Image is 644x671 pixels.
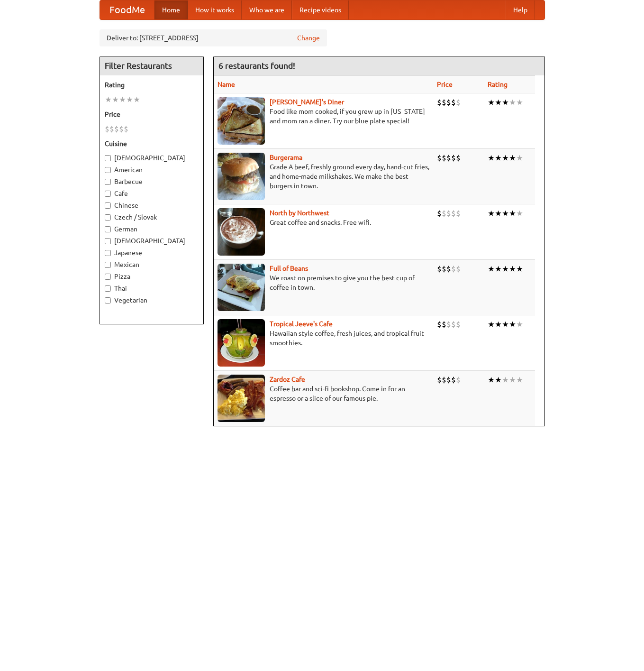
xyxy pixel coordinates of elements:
[292,0,349,19] a: Recipe videos
[105,124,109,134] li: $
[114,124,119,134] li: $
[105,285,111,292] input: Thai
[488,375,495,385] li: ★
[119,124,124,134] li: $
[105,226,111,232] input: German
[119,94,126,105] li: ★
[242,0,292,19] a: Who we are
[456,208,461,219] li: $
[105,202,111,209] input: Chinese
[218,208,265,256] img: north.jpg
[488,81,508,88] a: Rating
[456,319,461,330] li: $
[105,284,199,293] label: Thai
[105,80,199,90] h5: Rating
[270,320,333,328] a: Tropical Jeeve's Cafe
[218,218,429,227] p: Great coffee and snacks. Free wifi.
[488,97,495,108] li: ★
[270,98,344,106] a: [PERSON_NAME]'s Diner
[495,97,502,108] li: ★
[451,319,456,330] li: $
[105,139,199,148] h5: Cuisine
[126,94,133,105] li: ★
[437,97,442,108] li: $
[105,167,111,173] input: American
[105,272,199,281] label: Pizza
[105,165,199,175] label: American
[105,238,111,244] input: [DEMOGRAPHIC_DATA]
[488,264,495,274] li: ★
[297,33,320,43] a: Change
[105,297,111,303] input: Vegetarian
[100,0,154,19] a: FoodMe
[451,264,456,274] li: $
[100,29,327,46] div: Deliver to: [STREET_ADDRESS]
[446,319,451,330] li: $
[437,81,453,88] a: Price
[488,153,495,163] li: ★
[446,97,451,108] li: $
[218,384,429,403] p: Coffee bar and sci-fi bookshop. Come in for an espresso or a slice of our famous pie.
[516,319,523,330] li: ★
[270,265,308,272] a: Full of Beans
[442,319,446,330] li: $
[105,191,111,197] input: Cafe
[105,250,111,256] input: Japanese
[218,273,429,292] p: We roast on premises to give you the best cup of coffee in town.
[495,264,502,274] li: ★
[218,153,265,200] img: burgerama.jpg
[456,153,461,163] li: $
[437,208,442,219] li: $
[100,56,203,75] h4: Filter Restaurants
[105,214,111,221] input: Czech / Slovak
[506,0,535,19] a: Help
[446,264,451,274] li: $
[105,236,199,246] label: [DEMOGRAPHIC_DATA]
[509,97,516,108] li: ★
[105,262,111,268] input: Mexican
[218,97,265,145] img: sallys.jpg
[442,264,446,274] li: $
[502,153,509,163] li: ★
[270,154,302,161] b: Burgerama
[218,61,295,70] ng-pluralize: 6 restaurants found!
[451,153,456,163] li: $
[154,0,188,19] a: Home
[105,189,199,198] label: Cafe
[218,329,429,348] p: Hawaiian style coffee, fresh juices, and tropical fruit smoothies.
[495,208,502,219] li: ★
[446,153,451,163] li: $
[437,319,442,330] li: $
[133,94,140,105] li: ★
[105,201,199,210] label: Chinese
[502,264,509,274] li: ★
[502,97,509,108] li: ★
[270,209,329,217] a: North by Northwest
[509,264,516,274] li: ★
[105,153,199,163] label: [DEMOGRAPHIC_DATA]
[451,97,456,108] li: $
[502,208,509,219] li: ★
[516,153,523,163] li: ★
[456,97,461,108] li: $
[105,274,111,280] input: Pizza
[446,208,451,219] li: $
[437,264,442,274] li: $
[270,376,305,383] a: Zardoz Cafe
[124,124,128,134] li: $
[105,248,199,257] label: Japanese
[502,375,509,385] li: ★
[109,124,114,134] li: $
[437,375,442,385] li: $
[105,224,199,234] label: German
[105,295,199,305] label: Vegetarian
[105,177,199,186] label: Barbecue
[446,375,451,385] li: $
[516,97,523,108] li: ★
[105,110,199,119] h5: Price
[442,97,446,108] li: $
